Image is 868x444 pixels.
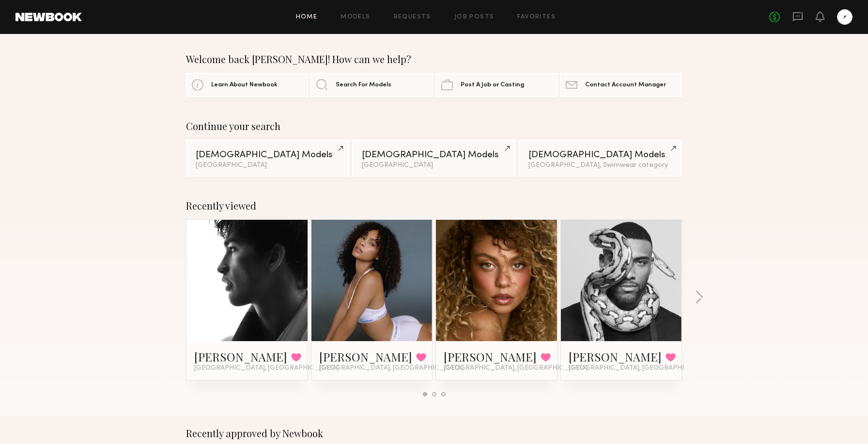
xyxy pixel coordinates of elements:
[310,73,433,97] a: Search For Models
[519,140,682,177] a: [DEMOGRAPHIC_DATA] Models[GEOGRAPHIC_DATA], Swimwear category
[569,364,713,372] span: [GEOGRAPHIC_DATA], [GEOGRAPHIC_DATA]
[528,150,672,160] div: [DEMOGRAPHIC_DATA] Models
[336,82,391,88] span: Search For Models
[196,150,340,160] div: [DEMOGRAPHIC_DATA] Models
[569,349,662,364] a: [PERSON_NAME]
[319,349,412,364] a: [PERSON_NAME]
[186,120,682,132] div: Continue your search
[362,162,506,169] div: [GEOGRAPHIC_DATA]
[444,349,537,364] a: [PERSON_NAME]
[461,82,524,88] span: Post A Job or Casting
[394,14,431,20] a: Requests
[352,140,515,177] a: [DEMOGRAPHIC_DATA] Models[GEOGRAPHIC_DATA]
[517,14,556,20] a: Favorites
[196,162,340,169] div: [GEOGRAPHIC_DATA]
[186,53,682,65] div: Welcome back [PERSON_NAME]! How can we help?
[211,82,278,88] span: Learn About Newbook
[444,364,588,372] span: [GEOGRAPHIC_DATA], [GEOGRAPHIC_DATA]
[186,140,349,177] a: [DEMOGRAPHIC_DATA] Models[GEOGRAPHIC_DATA]
[454,14,495,20] a: Job Posts
[296,14,318,20] a: Home
[194,364,339,372] span: [GEOGRAPHIC_DATA], [GEOGRAPHIC_DATA]
[319,364,464,372] span: [GEOGRAPHIC_DATA], [GEOGRAPHIC_DATA]
[435,73,558,97] a: Post A Job or Casting
[528,162,672,169] div: [GEOGRAPHIC_DATA], Swimwear category
[186,428,682,439] div: Recently approved by Newbook
[341,14,370,20] a: Models
[194,349,287,364] a: [PERSON_NAME]
[186,73,308,97] a: Learn About Newbook
[585,82,666,88] span: Contact Account Manager
[560,73,682,97] a: Contact Account Manager
[186,200,682,212] div: Recently viewed
[362,150,506,160] div: [DEMOGRAPHIC_DATA] Models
